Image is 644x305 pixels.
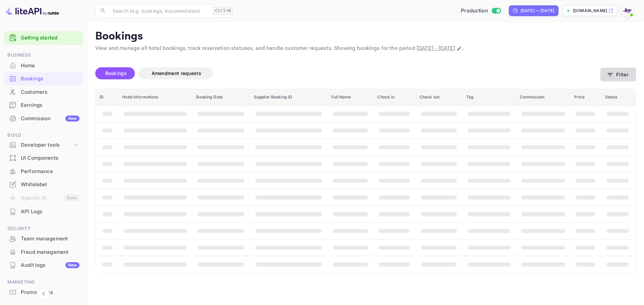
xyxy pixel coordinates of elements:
[38,288,50,300] button: Collapse navigation
[573,8,607,14] p: [DOMAIN_NAME]
[4,246,83,259] div: Fraud management
[192,89,250,105] th: Booking Date
[4,152,83,164] a: UI Components
[417,45,455,52] span: [DATE] - [DATE]
[4,178,83,191] div: Whitelabel
[4,59,83,72] a: Home
[4,86,83,99] div: Customers
[21,289,79,296] div: Promo codes
[21,168,79,175] div: Performance
[152,70,201,76] span: Amendment requests
[105,70,127,76] span: Bookings
[4,52,83,59] span: Business
[4,205,83,218] a: API Logs
[4,279,83,286] span: Marketing
[21,235,79,243] div: Team management
[21,34,79,42] a: Getting started
[5,5,59,16] img: LiteAPI logo
[96,89,636,273] table: booking table
[21,62,79,70] div: Home
[4,86,83,98] a: Customers
[461,7,488,15] span: Production
[4,286,83,298] a: Promo codes
[65,262,79,268] div: New
[4,59,83,72] div: Home
[4,165,83,177] a: Performance
[4,99,83,111] a: Earnings
[4,139,83,151] div: Developer tools
[327,89,373,105] th: Full Name
[4,246,83,258] a: Fraud management
[458,7,503,15] div: Switch to Sandbox mode
[4,132,83,139] span: Build
[4,112,83,125] a: CommissionNew
[4,259,83,272] div: Audit logsNew
[95,30,636,43] p: Bookings
[4,205,83,218] div: API Logs
[4,225,83,232] span: Security
[4,232,83,245] a: Team management
[521,8,554,14] div: [DATE] — [DATE]
[4,31,83,45] div: Getting started
[96,89,118,105] th: ID
[4,165,83,178] div: Performance
[21,141,73,149] div: Developer tools
[373,89,415,105] th: Check in
[416,89,462,105] th: Check out
[250,89,327,105] th: Supplier Booking ID
[4,72,83,85] div: Bookings
[4,72,83,85] a: Bookings
[109,4,210,17] input: Search (e.g. bookings, documentation)
[21,101,79,109] div: Earnings
[21,88,79,96] div: Customers
[4,152,83,165] div: UI Components
[4,99,83,112] div: Earnings
[21,208,79,216] div: API Logs
[21,248,79,256] div: Fraud management
[4,178,83,190] a: Whitelabel
[21,261,79,269] div: Audit logs
[95,67,600,79] div: account-settings tabs
[622,5,633,16] img: With Joy
[95,45,636,53] p: View and manage all hotel bookings, track reservation statuses, and handle customer requests. Sho...
[4,112,83,125] div: CommissionNew
[65,116,79,122] div: New
[213,6,233,15] div: Ctrl+K
[570,89,601,105] th: Price
[4,232,83,245] div: Team management
[456,45,463,52] button: Change date range
[21,154,79,162] div: UI Components
[462,89,516,105] th: Tag
[516,89,571,105] th: Commission
[4,259,83,271] a: Audit logsNew
[118,89,192,105] th: Hotel informations
[21,115,79,123] div: Commission
[4,286,83,299] div: Promo codes
[21,181,79,188] div: Whitelabel
[21,75,79,83] div: Bookings
[601,89,636,105] th: Status
[600,68,636,81] button: Filter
